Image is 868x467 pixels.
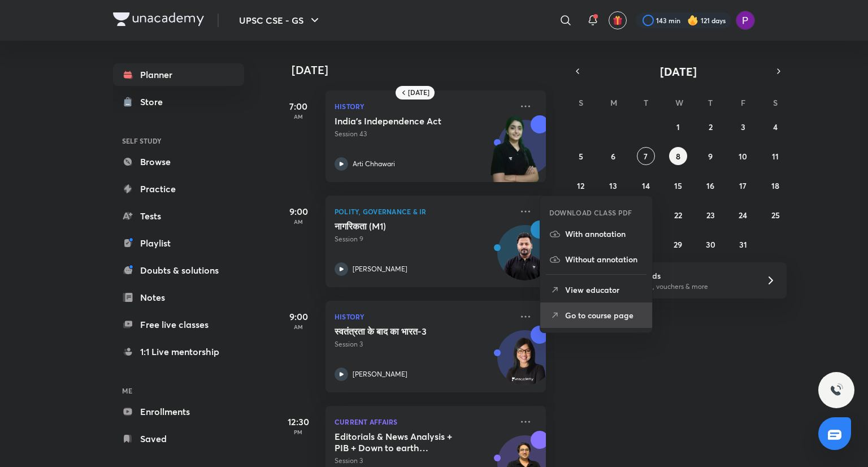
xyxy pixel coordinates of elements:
button: October 2, 2025 [701,118,719,136]
p: History [335,100,512,113]
p: Go to course page [565,309,643,321]
abbr: October 11, 2025 [772,151,779,162]
button: October 13, 2025 [604,176,622,194]
img: streak [687,15,698,26]
a: Company Logo [113,12,204,29]
abbr: October 2, 2025 [709,122,713,132]
abbr: October 25, 2025 [771,210,780,220]
button: October 30, 2025 [701,235,719,253]
p: Polity, Governance & IR [335,205,512,218]
abbr: October 10, 2025 [739,151,747,162]
p: Win a laptop, vouchers & more [613,282,752,292]
button: October 9, 2025 [701,147,719,165]
button: October 15, 2025 [669,176,687,194]
button: October 29, 2025 [669,235,687,253]
abbr: October 22, 2025 [674,210,682,220]
abbr: October 12, 2025 [577,180,584,191]
a: Doubts & solutions [113,259,244,282]
abbr: October 31, 2025 [739,239,747,250]
abbr: October 13, 2025 [609,180,617,191]
abbr: October 6, 2025 [611,151,615,162]
p: AM [276,113,321,120]
button: October 12, 2025 [572,176,590,194]
button: October 18, 2025 [766,176,784,194]
button: October 22, 2025 [669,206,687,224]
abbr: October 29, 2025 [674,239,682,250]
abbr: October 17, 2025 [739,180,747,191]
p: Session 3 [335,339,512,349]
p: Session 3 [335,456,512,466]
button: October 23, 2025 [701,206,719,224]
span: [DATE] [660,64,697,79]
p: View educator [565,284,643,296]
abbr: Thursday [708,97,713,108]
a: Browse [113,150,244,173]
a: Enrollments [113,400,244,423]
a: Store [113,90,244,113]
img: ttu [830,383,843,397]
abbr: October 23, 2025 [706,210,715,220]
button: October 6, 2025 [604,147,622,165]
abbr: Friday [741,97,745,108]
button: October 10, 2025 [734,147,752,165]
button: October 3, 2025 [734,118,752,136]
abbr: October 15, 2025 [674,180,682,191]
h5: नागरिकता (M1) [335,220,475,232]
p: PM [276,429,321,435]
a: Saved [113,427,244,450]
abbr: Monday [610,97,617,108]
img: Avatar [498,336,552,391]
abbr: October 3, 2025 [741,122,745,132]
h5: Editorials & News Analysis + PIB + Down to earth (October) - L3 [335,431,475,453]
a: Playlist [113,232,244,254]
abbr: Tuesday [644,97,648,108]
h5: स्वतंत्रता के बाद का भारत-3 [335,326,475,337]
button: October 1, 2025 [669,118,687,136]
button: October 24, 2025 [734,206,752,224]
img: avatar [613,15,623,25]
p: [PERSON_NAME] [353,264,407,274]
abbr: October 16, 2025 [706,180,714,191]
abbr: October 30, 2025 [706,239,715,250]
img: Preeti Pandey [736,11,755,30]
img: Company Logo [113,12,204,26]
button: UPSC CSE - GS [232,9,328,32]
p: AM [276,218,321,225]
h5: 9:00 [276,205,321,218]
abbr: October 8, 2025 [676,151,680,162]
abbr: October 7, 2025 [644,151,648,162]
h6: DOWNLOAD CLASS PDF [549,207,632,218]
button: October 25, 2025 [766,206,784,224]
button: October 4, 2025 [766,118,784,136]
img: unacademy [484,115,546,193]
button: October 16, 2025 [701,176,719,194]
button: October 14, 2025 [637,176,655,194]
button: October 17, 2025 [734,176,752,194]
abbr: October 5, 2025 [579,151,583,162]
h5: 9:00 [276,310,321,323]
abbr: October 14, 2025 [642,180,650,191]
p: Without annotation [565,253,643,265]
abbr: Sunday [579,97,583,108]
p: Arti Chhawari [353,159,395,169]
p: History [335,310,512,323]
button: October 5, 2025 [572,147,590,165]
abbr: October 18, 2025 [771,180,779,191]
abbr: October 1, 2025 [676,122,680,132]
h5: 12:30 [276,415,321,429]
abbr: October 4, 2025 [773,122,778,132]
div: Store [140,95,170,109]
a: Notes [113,286,244,309]
p: AM [276,323,321,330]
button: [DATE] [585,63,771,79]
abbr: October 9, 2025 [708,151,713,162]
abbr: October 24, 2025 [739,210,747,220]
h6: SELF STUDY [113,131,244,150]
p: Session 43 [335,129,512,139]
button: October 31, 2025 [734,235,752,253]
a: 1:1 Live mentorship [113,340,244,363]
h6: Refer friends [613,270,752,282]
p: Current Affairs [335,415,512,429]
p: [PERSON_NAME] [353,369,407,379]
abbr: Wednesday [675,97,683,108]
